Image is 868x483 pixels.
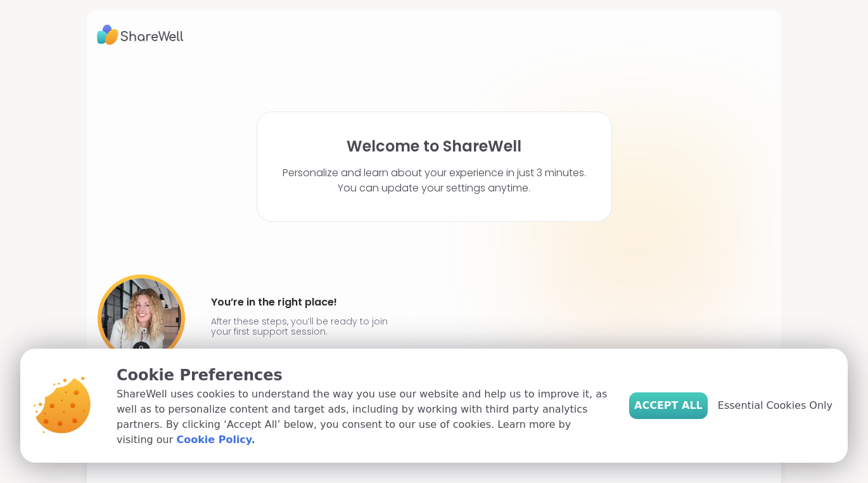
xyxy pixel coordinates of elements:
p: After these steps, you’ll be ready to join your first support session. [211,316,393,337]
p: Cookie Preferences [117,364,609,387]
p: ShareWell uses cookies to understand the way you use our website and help us to improve it, as we... [117,387,609,448]
span: Accept All [634,398,703,413]
img: ShareWell Logo [97,20,184,49]
h1: Welcome to ShareWell [347,138,521,155]
img: mic icon [132,342,150,359]
img: User image [98,274,185,362]
button: Accept All [629,392,708,419]
p: Personalize and learn about your experience in just 3 minutes. You can update your settings anytime. [283,165,586,196]
a: Cookie Policy. [176,432,255,448]
span: Essential Cookies Only [718,398,833,413]
h4: You’re in the right place! [211,292,393,312]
